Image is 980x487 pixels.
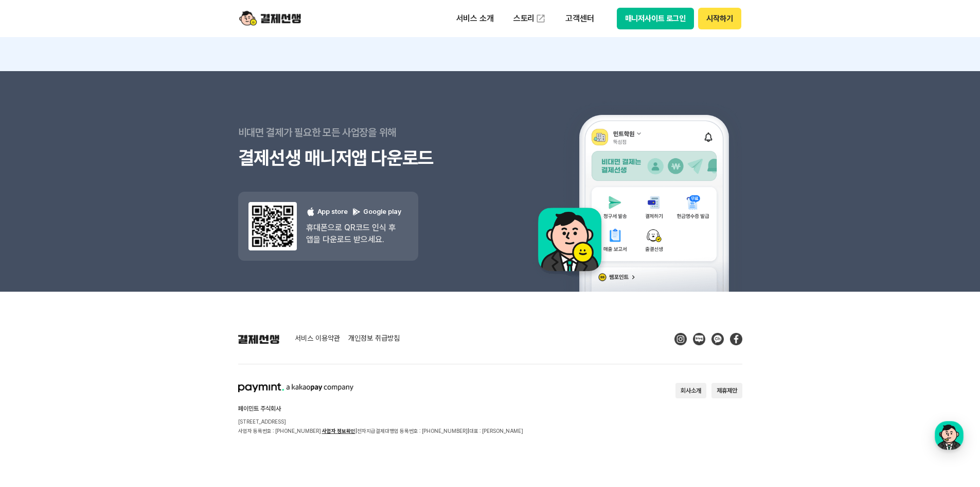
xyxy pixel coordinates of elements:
p: 휴대폰으로 QR코드 인식 후 앱을 다운로드 받으세요. [306,222,401,245]
p: Google play [352,207,401,217]
button: 시작하기 [698,8,741,29]
span: 대화 [94,343,106,351]
img: 앱 예시 이미지 [525,73,742,292]
h3: 결제선생 매니저앱 다운로드 [238,145,490,171]
span: 홈 [32,342,39,350]
a: 홈 [3,327,68,352]
p: 사업자 등록번호 : [PHONE_NUMBER] 전자지급결제대행업 등록번호 : [PHONE_NUMBER] 대표 : [PERSON_NAME] [238,426,523,435]
a: 스토리 [506,8,554,29]
img: paymint logo [238,383,353,392]
p: 고객센터 [558,9,601,28]
span: | [355,428,357,434]
button: 매니저사이트 로그인 [617,8,694,29]
img: logo [239,9,301,28]
a: 대화 [68,327,133,352]
h2: 페이민트 주식회사 [238,406,523,412]
img: Blog [693,333,705,345]
img: 앱 다운도르드 qr [248,202,297,250]
img: Instagram [674,333,687,345]
button: 회사소개 [675,383,706,398]
p: 비대면 결제가 필요한 모든 사업장을 위해 [238,120,490,145]
p: [STREET_ADDRESS] [238,417,523,426]
p: App store [306,207,348,217]
img: 결제선생 로고 [238,334,279,344]
img: 구글 플레이 로고 [352,207,361,216]
span: | [468,428,469,434]
img: 외부 도메인 오픈 [536,13,546,24]
img: 애플 로고 [306,207,315,216]
p: 서비스 소개 [449,9,501,28]
button: 제휴제안 [711,383,742,398]
a: 사업자 정보확인 [322,428,355,434]
a: 서비스 이용약관 [295,334,340,344]
a: 개인정보 취급방침 [348,334,400,344]
img: Facebook [730,333,742,345]
img: Kakao Talk [711,333,724,345]
a: 설정 [133,327,198,352]
span: 설정 [159,342,171,350]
